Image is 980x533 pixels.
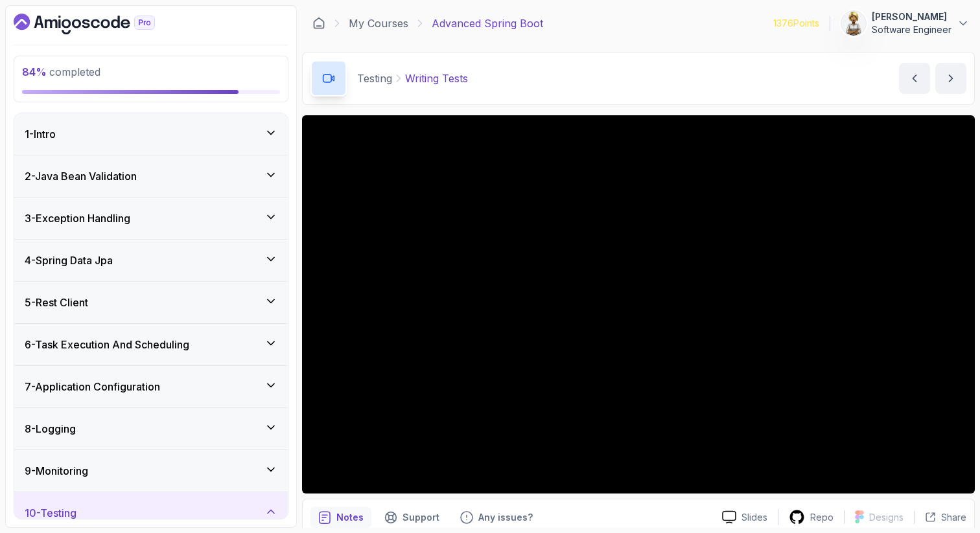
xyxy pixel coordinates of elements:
[25,421,76,437] h3: 8 - Logging
[22,65,47,78] span: 84 %
[377,507,447,528] button: Support button
[25,210,130,226] h3: 3 - Exception Handling
[25,168,137,184] h3: 2 - Java Bean Validation
[872,23,951,36] p: Software Engineer
[336,511,364,524] p: Notes
[478,511,533,524] p: Any issues?
[22,65,100,78] span: completed
[25,295,88,310] h3: 5 - Rest Client
[14,408,288,449] button: 8-Logging
[810,511,834,524] p: Repo
[778,509,844,525] a: Repo
[14,324,288,365] button: 6-Task Execution And Scheduling
[935,63,966,94] button: next content
[25,505,76,521] h3: 10 - Testing
[14,282,288,323] button: 5-Rest Client
[432,16,543,31] p: Advanced Spring Boot
[14,198,288,239] button: 3-Exception Handling
[841,11,866,36] img: user profile image
[302,115,975,493] iframe: 2 - Writing tests
[14,113,288,155] button: 1-Intro
[899,63,930,94] button: previous content
[869,511,904,524] p: Designs
[741,511,767,524] p: Slides
[25,337,189,352] h3: 6 - Task Execution And Scheduling
[14,155,288,197] button: 2-Java Bean Validation
[941,511,966,524] p: Share
[841,10,970,36] button: user profile image[PERSON_NAME]Software Engineer
[914,511,966,524] button: Share
[712,510,778,524] a: Slides
[402,511,439,524] p: Support
[14,450,288,492] button: 9-Monitoring
[25,253,113,268] h3: 4 - Spring Data Jpa
[14,14,185,34] a: Dashboard
[349,16,408,31] a: My Courses
[312,17,325,30] a: Dashboard
[773,17,819,30] p: 1376 Points
[14,240,288,281] button: 4-Spring Data Jpa
[25,463,88,479] h3: 9 - Monitoring
[357,71,392,86] p: Testing
[25,379,160,394] h3: 7 - Application Configuration
[452,507,541,528] button: Feedback button
[25,126,56,142] h3: 1 - Intro
[872,10,951,23] p: [PERSON_NAME]
[310,507,371,528] button: notes button
[405,71,468,86] p: Writing Tests
[14,366,288,407] button: 7-Application Configuration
